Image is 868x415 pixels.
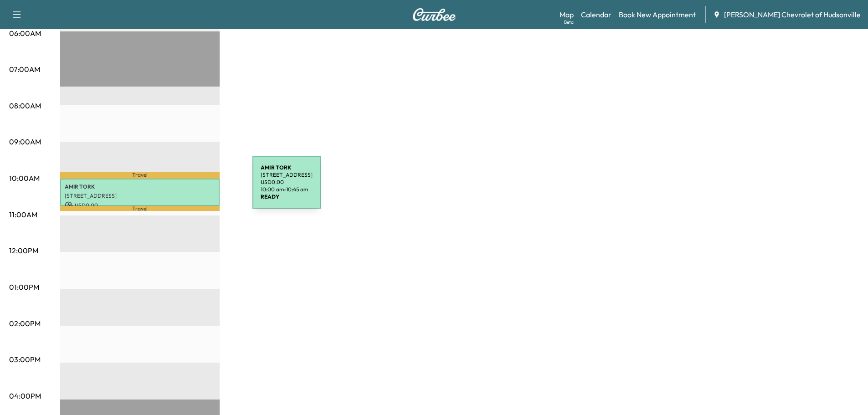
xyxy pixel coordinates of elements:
p: Travel [60,206,220,211]
p: 10:00AM [9,173,40,184]
p: 03:00PM [9,354,41,365]
p: 02:00PM [9,318,41,329]
p: 04:00PM [9,390,41,401]
a: Calendar [581,9,611,20]
p: 01:00PM [9,282,39,292]
p: AMIR TORK [65,183,215,190]
p: 07:00AM [9,64,40,75]
img: Curbee Logo [412,8,456,21]
p: Travel [60,172,220,179]
p: [STREET_ADDRESS] [65,192,215,200]
a: Book New Appointment [619,9,696,20]
div: Beta [564,19,574,26]
p: 11:00AM [9,209,37,220]
p: 08:00AM [9,100,41,111]
p: USD 0.00 [65,201,215,210]
p: 09:00AM [9,136,41,147]
a: MapBeta [560,9,574,20]
p: 06:00AM [9,28,41,39]
p: 12:00PM [9,245,38,256]
span: [PERSON_NAME] Chevrolet of Hudsonville [724,9,861,20]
